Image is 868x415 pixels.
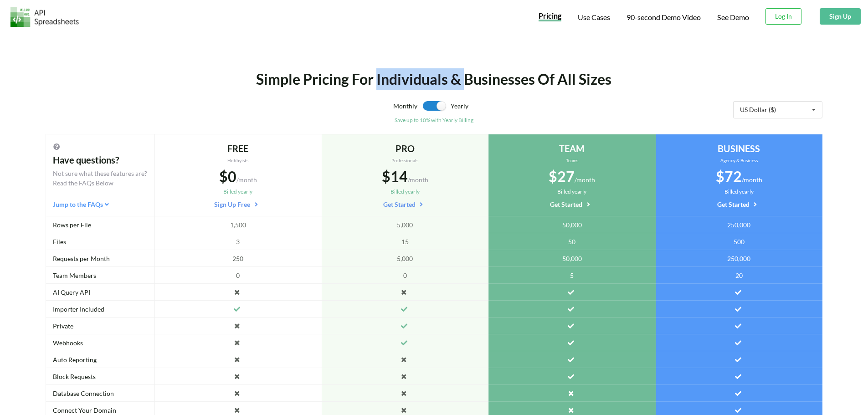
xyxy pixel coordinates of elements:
[46,385,154,402] div: Database Connection
[243,101,417,116] div: Monthly
[46,267,154,284] div: Team Members
[578,13,610,21] span: Use Cases
[539,11,561,20] span: Pricing
[329,188,482,196] div: Billed yearly
[820,8,861,25] button: Sign Up
[236,271,240,280] span: 0
[663,142,816,155] div: BUSINESS
[112,68,757,90] div: Simple Pricing For Individuals & Businesses Of All Sizes
[408,176,428,184] span: /month
[496,188,648,196] div: Billed yearly
[162,142,314,155] div: FREE
[46,233,154,250] div: Files
[403,271,407,280] span: 0
[451,101,625,116] div: Yearly
[765,8,801,25] button: Log In
[53,153,147,167] div: Have questions?
[727,220,750,230] span: 250,000
[496,142,648,155] div: TEAM
[46,351,154,368] div: Auto Reporting
[496,157,648,164] div: Teams
[663,157,816,164] div: Agency & Business
[716,168,742,185] span: $72
[717,200,761,208] a: Get Started
[329,142,482,155] div: PRO
[562,254,582,263] span: 50,000
[740,107,776,113] div: US Dollar ($)
[236,237,240,246] span: 3
[627,14,701,21] span: 90-second Demo Video
[401,237,409,246] span: 15
[46,368,154,385] div: Block Requests
[232,254,243,263] span: 250
[243,116,625,124] div: Save up to 10% with Yearly Billing
[383,200,427,208] a: Get Started
[549,168,575,185] span: $27
[53,200,147,209] div: Jump to the FAQs
[727,254,750,263] span: 250,000
[236,176,257,184] span: /month
[46,318,154,334] div: Private
[46,301,154,318] div: Importer Included
[397,254,413,263] span: 5,000
[382,168,408,185] span: $14
[46,284,154,301] div: AI Query API
[734,237,745,246] span: 500
[397,220,413,230] span: 5,000
[46,216,154,233] div: Rows per File
[46,250,154,267] div: Requests per Month
[162,157,314,164] div: Hobbyists
[550,200,594,208] a: Get Started
[742,176,762,184] span: /month
[570,271,574,280] span: 5
[562,220,582,230] span: 50,000
[230,220,246,230] span: 1,500
[214,200,262,208] a: Sign Up Free
[46,334,154,351] div: Webhooks
[575,176,595,184] span: /month
[663,188,816,196] div: Billed yearly
[162,188,314,196] div: Billed yearly
[568,237,575,246] span: 50
[10,7,79,27] img: Logo.png
[53,169,147,188] div: Not sure what these features are? Read the FAQs Below
[735,271,743,280] span: 20
[329,157,482,164] div: Professionals
[219,168,236,185] span: $0
[717,13,749,22] a: See Demo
